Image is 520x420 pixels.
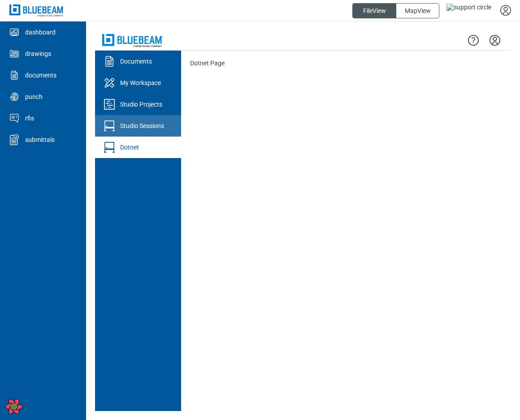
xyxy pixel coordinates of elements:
div: submittals [25,136,55,143]
svg: Studio Projects [102,97,117,111]
a: My Workspace [95,72,181,94]
div: mapView [396,4,439,18]
div: documents [25,72,56,79]
button: Settings [488,33,502,48]
div: Dotnet [120,143,139,152]
svg: Documents [102,54,117,69]
a: Dotnet [95,137,181,158]
div: Documents [120,57,152,66]
div: dashboard [25,29,56,36]
div: punch [25,93,43,100]
div: Studio Sessions [120,121,164,130]
button: Open React Query Devtools [5,398,23,416]
a: Documents [95,51,181,72]
img: Bluebeam, Inc. [102,34,163,47]
div: rfis [25,115,34,122]
div: Studio Projects [120,100,162,109]
svg: My Workspace [102,76,117,90]
div: My Workspace [120,78,161,87]
div: Dotnet Page [190,60,225,402]
div: drawings [25,50,51,57]
a: Studio Projects [95,94,181,115]
a: Studio Sessions [95,115,181,137]
div: fileView [353,4,396,18]
svg: Dotnet [102,140,117,154]
img: support circle [446,4,491,11]
svg: Studio Sessions [102,119,117,133]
